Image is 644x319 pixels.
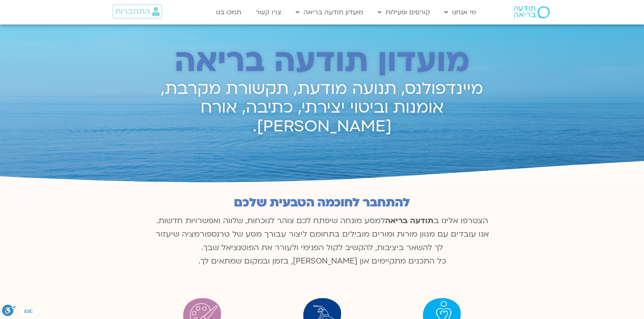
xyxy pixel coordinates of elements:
h2: להתחבר לחוכמה הטבעית שלכם [151,196,494,210]
b: תודעה בריאה [385,215,434,226]
a: צרו קשר [252,4,285,20]
span: התחברות [115,7,150,16]
p: הצטרפו אלינו ב למסע מונחה שיפתח לכם צוהר לנוכחות, שלווה ואפשרויות חדשות. אנו עובדים עם מגוון מורו... [151,214,494,268]
a: תמכו בנו [212,4,245,20]
a: מועדון תודעה בריאה [292,4,368,20]
a: קורסים ופעילות [374,4,434,20]
h2: מועדון תודעה בריאה [150,43,494,79]
a: התחברות [113,4,162,18]
img: תודעה בריאה [514,6,550,18]
h2: מיינדפולנס, תנועה מודעת, תקשורת מקרבת, אומנות וביטוי יצירתי, כתיבה, אורח [PERSON_NAME]. [150,80,494,136]
a: מי אנחנו [440,4,480,20]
